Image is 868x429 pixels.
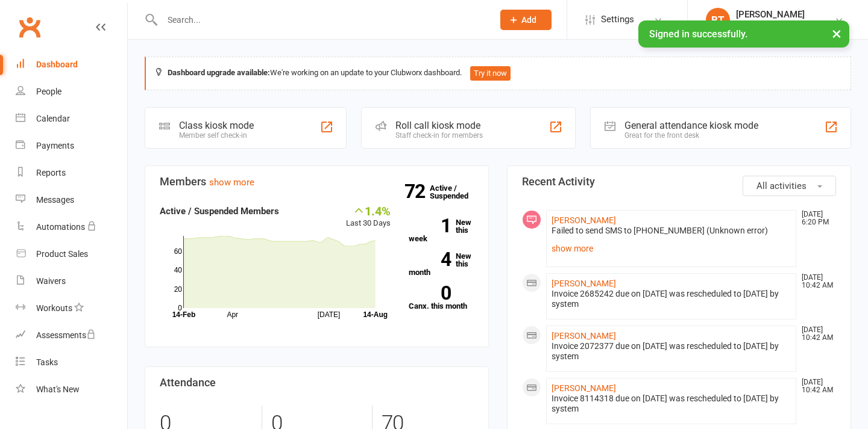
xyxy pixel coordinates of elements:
div: SHDW Boxing Gym [736,20,807,31]
div: What's New [36,384,80,394]
div: Product Sales [36,249,88,259]
a: [PERSON_NAME] [552,279,616,288]
div: Great for the front desk [624,131,758,140]
span: Signed in successfully. [649,28,747,40]
h3: Members [160,176,474,188]
time: [DATE] 6:20 PM [796,211,835,226]
strong: Dashboard upgrade available: [168,68,270,77]
h3: Recent Activity [522,176,836,188]
a: Dashboard [16,51,127,78]
div: Invoice 2072377 due on [DATE] was rescheduled to [DATE] by system [552,341,791,362]
button: All activities [743,176,836,196]
strong: 0 [409,284,451,302]
a: 72Active / Suspended [430,175,483,209]
span: All activities [756,181,807,191]
div: [PERSON_NAME] [736,9,807,20]
div: 1.4% [346,204,391,217]
div: Waivers [36,276,66,286]
a: show more [209,177,254,188]
div: Class kiosk mode [179,120,254,131]
a: [PERSON_NAME] [552,383,616,393]
a: 1New this week [409,218,474,242]
div: BT [706,8,730,32]
div: Messages [36,195,74,205]
div: Last 30 Days [346,204,391,230]
div: We're working on an update to your Clubworx dashboard. [145,57,851,90]
strong: 4 [409,250,451,268]
div: Automations [36,222,85,232]
span: Add [521,15,536,25]
time: [DATE] 10:42 AM [796,326,835,342]
input: Search... [159,11,485,28]
div: Invoice 8114318 due on [DATE] was rescheduled to [DATE] by system [552,394,791,414]
a: [PERSON_NAME] [552,215,616,225]
a: Automations [16,214,127,241]
div: Staff check-in for members [395,131,483,140]
time: [DATE] 10:42 AM [796,274,835,289]
a: Payments [16,132,127,159]
div: People [36,87,61,96]
span: Settings [601,6,634,33]
a: 0Canx. this month [409,286,474,310]
a: Messages [16,187,127,214]
a: Clubworx [14,12,45,42]
div: Invoice 2685242 due on [DATE] was rescheduled to [DATE] by system [552,289,791,309]
div: Dashboard [36,60,78,69]
time: [DATE] 10:42 AM [796,378,835,394]
a: Reports [16,159,127,187]
a: Calendar [16,105,127,132]
a: What's New [16,376,127,403]
a: Tasks [16,349,127,376]
strong: 72 [404,182,430,200]
button: Add [500,10,552,30]
div: General attendance kiosk mode [624,120,758,131]
a: show more [552,240,791,257]
div: Assessments [36,330,96,340]
div: Tasks [36,357,58,367]
a: [PERSON_NAME] [552,331,616,341]
button: × [826,20,848,46]
a: People [16,78,127,105]
h3: Attendance [160,377,474,389]
div: Calendar [36,114,70,123]
div: Member self check-in [179,131,254,140]
strong: 1 [409,217,451,235]
div: Roll call kiosk mode [395,120,483,131]
a: Workouts [16,295,127,322]
a: 4New this month [409,252,474,276]
button: Try it now [470,66,511,81]
div: Payments [36,141,74,150]
a: Waivers [16,268,127,295]
div: Failed to send SMS to [PHONE_NUMBER] (Unknown error) [552,226,791,257]
a: Assessments [16,322,127,349]
a: Product Sales [16,241,127,268]
strong: Active / Suspended Members [160,206,279,217]
div: Workouts [36,303,72,313]
div: Reports [36,168,66,177]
